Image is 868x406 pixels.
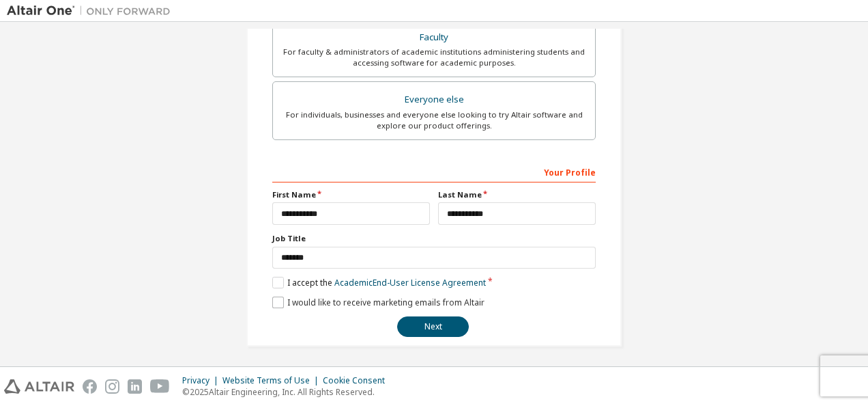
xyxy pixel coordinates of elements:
[272,233,596,244] label: Job Title
[281,46,587,68] div: For faculty & administrators of academic institutions administering students and accessing softwa...
[182,375,222,386] div: Privacy
[281,28,587,47] div: Faculty
[128,379,142,394] img: linkedin.svg
[438,189,596,200] label: Last Name
[272,277,486,288] label: I accept the
[272,189,430,200] label: First Name
[222,375,323,386] div: Website Terms of Use
[105,379,119,394] img: instagram.svg
[272,161,596,182] div: Your Profile
[83,379,97,394] img: facebook.svg
[150,379,170,394] img: youtube.svg
[334,277,486,288] a: Academic End-User License Agreement
[7,4,177,18] img: Altair One
[323,375,393,386] div: Cookie Consent
[182,386,393,398] p: © 2025 Altair Engineering, Inc. All Rights Reserved.
[281,109,587,131] div: For individuals, businesses and everyone else looking to try Altair software and explore our prod...
[397,316,469,337] button: Next
[281,90,587,109] div: Everyone else
[4,379,74,394] img: altair_logo.svg
[272,297,484,308] label: I would like to receive marketing emails from Altair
